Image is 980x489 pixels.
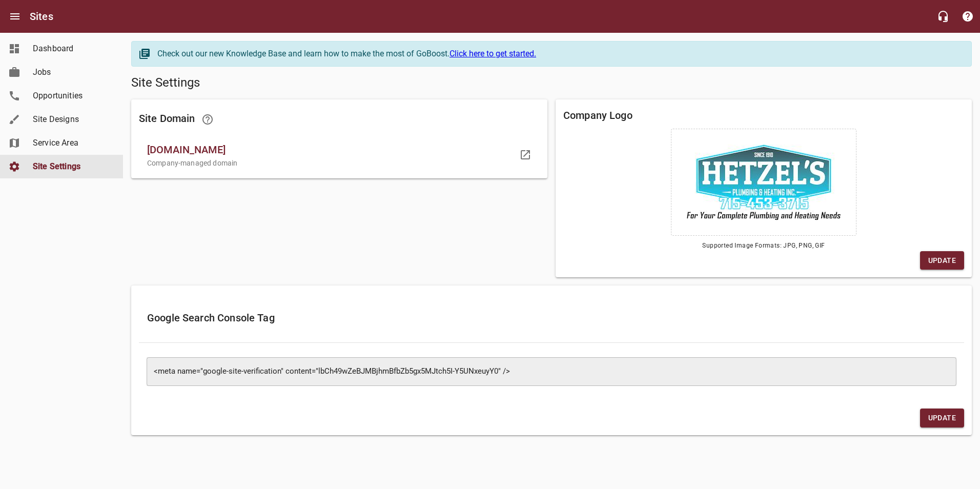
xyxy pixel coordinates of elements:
h6: Company Logo [563,107,964,124]
button: Support Portal [955,4,980,29]
button: Update [920,251,964,270]
span: Jobs [33,66,111,78]
div: Check out our new Knowledge Base and learn how to make the most of GoBoost. [157,48,961,60]
h5: Site Settings [131,75,972,91]
a: Click here to get started. [450,49,536,58]
textarea: <meta name="google-site-verification" content="lbCh49wZeBJMBjhmBfbZb5gx5MJtch5I-Y5UNxeuyY0" /> [154,367,949,377]
button: Open drawer [3,4,27,29]
h6: Sites [30,8,53,25]
span: Opportunities [33,90,111,102]
span: Site Designs [33,113,111,126]
span: Update [928,412,956,424]
span: Dashboard [33,43,111,55]
img: 1380-Hetzel-Plumbing-And-Heating-Ad2-1-1.jpg [687,145,841,220]
span: Service Area [33,137,111,149]
span: Supported Image Formats: JPG, PNG, GIF [563,241,964,251]
button: Live Chat [931,4,955,29]
a: Learn more about Domains [195,107,220,132]
p: Company-managed domain [147,158,515,169]
h6: Google Search Console Tag [147,310,956,326]
span: Site Settings [33,160,111,173]
span: [DOMAIN_NAME] [147,141,515,158]
h6: Site Domain [139,107,540,132]
span: Update [928,254,956,267]
button: Update [920,409,964,427]
a: Visit your domain [513,142,538,167]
